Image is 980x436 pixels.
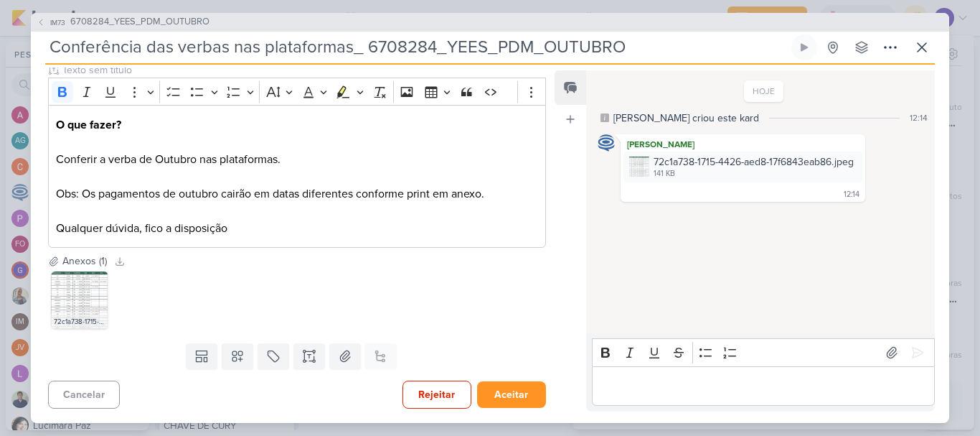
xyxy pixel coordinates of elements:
div: Ligar relógio [798,42,810,53]
input: Texto sem título [60,62,546,78]
img: LfApFAWjHBM5d9nwpvXwgS6sDQY2MIq1qKX7Ejn1.jpg [629,157,649,177]
button: Cancelar [48,381,120,409]
div: 72c1a738-1715-4426-aed8-17f6843eab86.jpeg [51,315,108,329]
div: Editor editing area: main [592,366,935,406]
div: 12:14 [910,111,928,124]
strong: O que fazer? [56,118,121,132]
div: 12:14 [844,189,859,200]
div: [PERSON_NAME] criou este kard [613,111,759,126]
img: YNOcxZWeHuwzf4TVJTiHJg7VUVycIuYagxwK9GCZ.jpg [51,272,108,329]
div: Editor toolbar [592,338,935,366]
div: Editor toolbar [48,78,546,106]
p: Conferir a verba de Outubro nas plataformas. Obs: Os pagamentos de outubro cairão em datas difere... [56,116,538,237]
div: Editor editing area: main [48,105,546,248]
input: Kard Sem Título [45,34,788,60]
div: [PERSON_NAME] [623,137,862,152]
div: Anexos (1) [62,254,107,269]
div: 72c1a738-1715-4426-aed8-17f6843eab86.jpeg [623,152,862,182]
div: 141 KB [654,168,854,180]
div: 72c1a738-1715-4426-aed8-17f6843eab86.jpeg [654,154,854,170]
img: Caroline Traven De Andrade [598,134,615,152]
button: Rejeitar [402,381,471,409]
button: Aceitar [477,381,546,408]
